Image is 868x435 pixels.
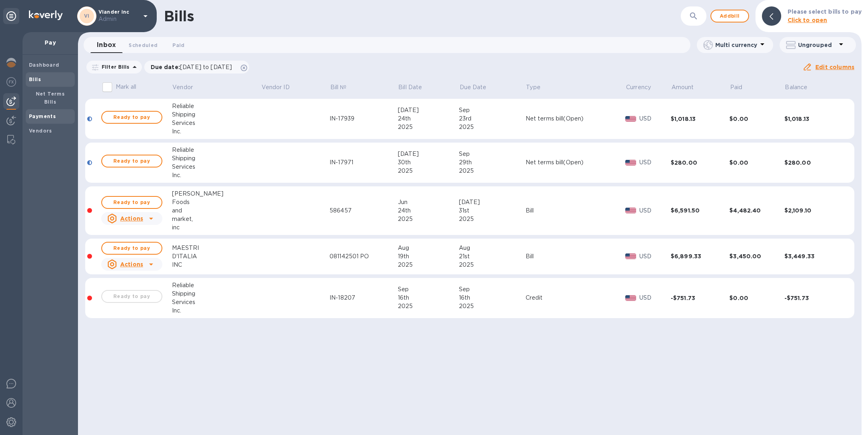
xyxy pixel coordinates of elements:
u: Edit columns [815,64,854,70]
div: $2,109.10 [784,206,843,214]
div: inc [172,223,261,232]
div: 2025 [459,167,526,175]
b: Vendors [29,128,52,134]
div: market, [172,215,261,223]
div: Net terms bill [526,158,563,167]
p: Filter Bills [98,63,130,70]
div: 081142501 PO [330,252,398,261]
div: 2025 [398,167,459,175]
div: [DATE] [398,150,459,158]
p: Due Date [460,83,487,92]
p: Type [526,83,540,92]
div: Services [172,119,261,127]
div: 30th [398,158,459,167]
div: 2025 [459,215,526,223]
div: MAESTRI [172,244,261,252]
div: Foods [172,198,261,206]
p: Paid [730,83,743,92]
img: USD [625,160,636,165]
div: IN-18207 [330,294,398,302]
span: [DATE] to [DATE] [180,64,232,70]
img: USD [625,116,636,122]
p: USD [639,206,671,215]
div: Services [172,163,261,171]
b: Please select bills to pay [788,8,862,15]
span: Amount [671,83,704,92]
div: Bill [526,252,626,261]
span: Ready to pay [108,112,155,122]
div: (Open) [526,114,626,123]
p: Mark all [116,83,137,91]
p: Bill № [330,83,347,92]
span: Balance [785,83,818,92]
button: Addbill [710,10,749,22]
span: Paid [730,83,753,92]
span: Add bill [718,11,742,21]
div: Sep [459,285,526,294]
b: Payments [29,113,56,119]
div: 2025 [398,302,459,310]
p: Ungrouped [798,41,836,49]
div: $6,899.33 [671,252,729,260]
div: 24th [398,206,459,215]
div: Shipping [172,110,261,119]
div: $3,450.00 [729,252,784,260]
img: USD [625,253,636,259]
div: 2025 [398,261,459,269]
div: (Open) [526,158,626,167]
img: Foreign exchange [6,77,16,87]
span: Inbox [97,39,116,51]
div: Sep [398,285,459,294]
div: and [172,206,261,215]
p: Multi currency [715,41,757,49]
p: USD [639,294,671,302]
p: USD [639,252,671,261]
div: 2025 [398,123,459,131]
div: $3,449.33 [784,252,843,260]
span: Bill № [330,83,357,92]
div: [DATE] [398,106,459,114]
div: Inc. [172,127,261,136]
div: Credit [526,294,626,302]
div: IN-17939 [330,114,398,123]
img: USD [625,208,636,213]
div: 24th [398,114,459,123]
p: Bill Date [398,83,422,92]
p: Vendor [172,83,193,92]
div: Sep [459,106,526,114]
b: Click to open [788,17,827,23]
span: Ready to pay [108,198,155,207]
button: Ready to pay [101,242,162,255]
span: Due Date [460,83,497,92]
p: Balance [785,83,807,92]
div: $6,591.50 [671,206,729,214]
p: Currency [626,83,651,92]
b: Net Terms Bills [36,91,65,105]
div: Aug [459,244,526,252]
div: 31st [459,206,526,215]
div: 23rd [459,114,526,123]
span: Ready to pay [108,243,155,253]
div: 2025 [398,215,459,223]
span: Paid [172,41,184,49]
button: Ready to pay [101,155,162,167]
b: Bills [29,76,41,82]
div: IN-17971 [330,158,398,167]
div: D'ITALIA [172,252,261,261]
p: Admin [98,15,139,23]
span: Vendor ID [262,83,300,92]
b: Dashboard [29,62,59,68]
p: Amount [671,83,694,92]
div: 21st [459,252,526,261]
p: Vendor ID [262,83,290,92]
div: 16th [459,294,526,302]
div: $0.00 [729,159,784,167]
p: USD [639,158,671,167]
div: 2025 [459,302,526,310]
div: 16th [398,294,459,302]
h1: Bills [164,8,194,25]
div: Reliable [172,281,261,290]
span: Type [526,83,551,92]
div: -$751.73 [671,294,729,302]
